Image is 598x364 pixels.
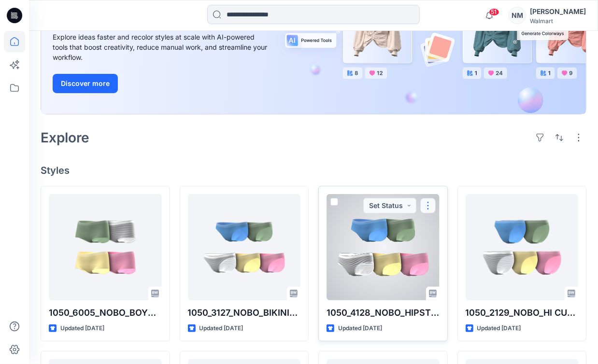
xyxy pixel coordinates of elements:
[60,323,104,334] p: Updated [DATE]
[53,74,270,93] a: Discover more
[509,7,526,24] div: NM
[53,74,118,93] button: Discover more
[49,194,162,300] a: 1050_6005_NOBO_BOYSHORT_RIB_ADM_OPT1
[530,17,586,25] div: Walmart
[53,32,270,62] div: Explore ideas faster and recolor styles at scale with AI-powered tools that boost creativity, red...
[327,306,440,320] p: 1050_4128_NOBO_HIPSTER_RIB_ADM_OPT1
[466,194,579,300] a: 1050_2129_NOBO_HI CUT CHEEKY_RIB_ADM_OPT1
[477,323,521,334] p: Updated [DATE]
[327,194,440,300] a: 1050_4128_NOBO_HIPSTER_RIB_ADM_OPT1
[489,8,499,16] span: 51
[338,323,382,334] p: Updated [DATE]
[188,306,301,320] p: 1050_3127_NOBO_BIKINI_RIB_ADM_OPT1
[466,306,579,320] p: 1050_2129_NOBO_HI CUT CHEEKY_RIB_ADM_OPT1
[41,130,89,145] h2: Explore
[188,194,301,300] a: 1050_3127_NOBO_BIKINI_RIB_ADM_OPT1
[199,323,243,334] p: Updated [DATE]
[49,306,162,320] p: 1050_6005_NOBO_BOYSHORT_RIB_ADM_OPT1
[530,6,586,17] div: [PERSON_NAME]
[41,165,586,176] h4: Styles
